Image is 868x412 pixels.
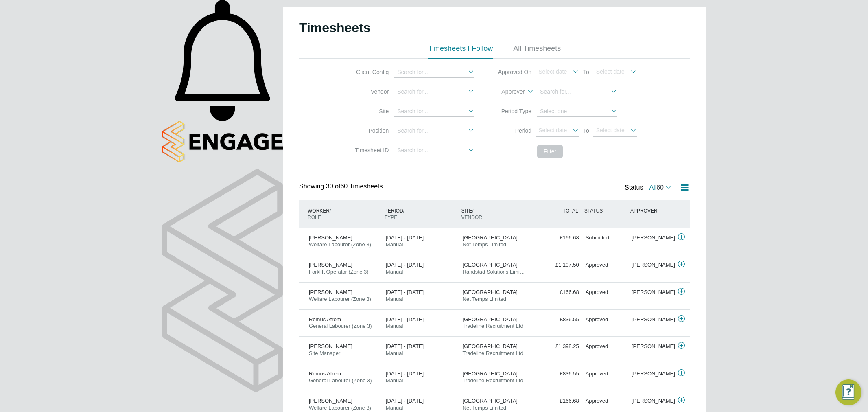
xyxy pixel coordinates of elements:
span: [DATE] - [DATE] [386,234,424,241]
div: [PERSON_NAME] [628,259,674,272]
label: Period [495,127,531,134]
span: TYPE [385,215,397,220]
input: Search for... [394,67,474,78]
span: 60 [656,184,664,191]
span: Select date [538,127,567,134]
div: Approved [582,313,628,327]
span: 30 of [326,183,341,190]
div: PERIOD [383,204,459,225]
div: SITE [459,204,536,225]
span: [DATE] - [DATE] [386,316,424,322]
label: Approved On [495,68,531,76]
div: £836.55 [536,367,582,381]
div: STATUS [582,204,628,218]
span: [DATE] - [DATE] [386,289,424,295]
input: Select one [537,106,617,117]
div: £836.55 [536,313,582,327]
label: Position [352,127,389,134]
div: Approved [582,259,628,272]
button: Filter [537,145,563,158]
span: Net Temps Limited [463,241,506,248]
span: Randstad Solutions Limi… [463,269,525,275]
input: Search for... [394,126,474,136]
span: ROLE [308,215,321,220]
span: [PERSON_NAME] [309,289,352,295]
div: [PERSON_NAME] [628,394,674,408]
div: Approved [582,367,628,381]
div: Approved [582,286,628,299]
span: Welfare Labourer (Zone 3) [309,241,371,248]
span: [PERSON_NAME] [309,398,352,404]
div: £1,107.50 [536,259,582,272]
label: Timesheet ID [352,147,389,154]
span: Forklift Operator (Zone 3) [309,269,369,275]
span: Manual [386,241,403,248]
span: Tradeline Recruitment Ltd [463,323,523,329]
span: Welfare Labourer (Zone 3) [309,405,371,411]
span: To [581,126,592,136]
span: To [581,67,592,77]
span: [DATE] - [DATE] [386,343,424,349]
label: Period Type [495,107,531,115]
span: Net Temps Limited [463,296,506,302]
span: Tradeline Recruitment Ltd [463,377,523,384]
span: Welfare Labourer (Zone 3) [309,296,371,302]
div: Status [625,182,673,194]
span: Remus Afrem [309,370,341,377]
label: Approver [488,88,525,96]
button: Engage Resource Center [835,379,861,405]
span: TOTAL [563,208,578,214]
span: General Labourer (Zone 3) [309,323,372,329]
span: / [472,208,473,214]
span: [GEOGRAPHIC_DATA] [463,343,518,349]
div: [PERSON_NAME] [628,313,674,327]
span: Manual [386,405,403,411]
span: Site Manager [309,350,340,356]
span: [GEOGRAPHIC_DATA] [463,398,518,404]
span: [PERSON_NAME] [309,262,352,268]
div: Approved [582,394,628,408]
div: £166.68 [536,394,582,408]
span: [GEOGRAPHIC_DATA] [463,234,518,241]
span: Manual [386,269,403,275]
input: Search for... [394,145,474,156]
span: [DATE] - [DATE] [386,262,424,268]
div: WORKER [306,204,383,225]
div: £166.68 [536,286,582,299]
span: Manual [386,377,403,384]
span: Manual [386,296,403,302]
h2: Timesheets [299,20,371,36]
span: Select date [538,68,567,75]
label: Client Config [352,68,389,76]
div: £166.68 [536,231,582,245]
div: Approved [582,340,628,353]
span: [GEOGRAPHIC_DATA] [463,316,518,322]
span: / [330,208,331,214]
span: Net Temps Limited [463,405,506,411]
div: [PERSON_NAME] [628,367,674,381]
span: [PERSON_NAME] [309,234,352,241]
div: [PERSON_NAME] [628,231,674,245]
div: APPROVER [628,204,674,218]
input: Search for... [537,87,617,97]
span: Remus Afrem [309,316,341,322]
span: VENDOR [461,215,482,220]
span: [GEOGRAPHIC_DATA] [463,370,518,377]
div: [PERSON_NAME] [628,286,674,299]
div: [PERSON_NAME] [628,340,674,353]
span: [GEOGRAPHIC_DATA] [463,289,518,295]
span: General Labourer (Zone 3) [309,377,372,384]
span: 60 Timesheets [326,183,383,190]
li: Timesheets I Follow [428,44,493,59]
div: £1,398.25 [536,340,582,353]
span: [DATE] - [DATE] [386,398,424,404]
span: / [403,208,404,214]
span: Manual [386,323,403,329]
div: Showing [299,182,384,191]
input: Search for... [394,106,474,117]
div: Submitted [582,231,628,245]
label: Site [352,107,389,115]
span: Manual [386,350,403,356]
label: All [649,184,672,191]
span: [GEOGRAPHIC_DATA] [463,262,518,268]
